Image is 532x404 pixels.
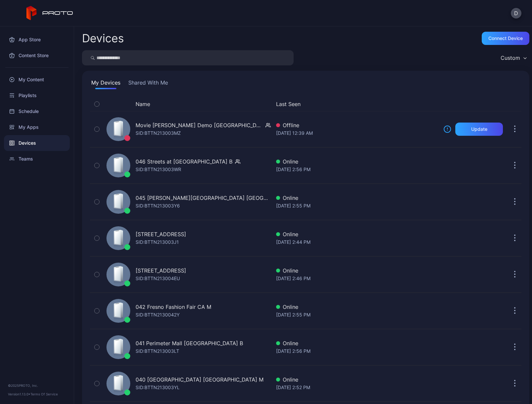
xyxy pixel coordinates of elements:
[471,127,487,132] div: Update
[136,311,180,319] div: SID: BTTN2130042Y
[4,88,70,103] a: Playlists
[276,129,438,137] div: [DATE] 12:39 AM
[136,100,150,108] button: Name
[276,202,438,210] div: [DATE] 2:55 PM
[136,275,180,282] div: SID: BTTN213004EU
[136,303,211,311] div: 042 Fresno Fashion Fair CA M
[136,129,181,137] div: SID: BTTN213003MZ
[497,50,529,65] button: Custom
[127,79,169,89] button: Shared With Me
[136,238,179,246] div: SID: BTTN213003J1
[4,32,70,48] a: App Store
[136,121,263,129] div: Movie [PERSON_NAME] Demo [GEOGRAPHIC_DATA]
[82,32,124,44] h2: Devices
[276,376,438,384] div: Online
[276,347,438,355] div: [DATE] 2:56 PM
[4,103,70,119] a: Schedule
[455,123,503,136] button: Update
[90,79,122,89] button: My Devices
[136,384,180,391] div: SID: BTTN213003YL
[482,32,529,45] button: Connect device
[488,36,523,41] div: Connect device
[276,165,438,173] div: [DATE] 2:56 PM
[136,267,186,275] div: [STREET_ADDRESS]
[136,339,243,347] div: 041 Perimeter Mall [GEOGRAPHIC_DATA] B
[136,347,179,355] div: SID: BTTN213003LT
[136,202,180,210] div: SID: BTTN213003Y6
[8,392,30,396] span: Version 1.13.0 •
[4,48,70,63] a: Content Store
[4,135,70,151] a: Devices
[441,100,500,108] div: Update Device
[4,119,70,135] a: My Apps
[276,339,438,347] div: Online
[136,158,232,165] div: 046 Streets at [GEOGRAPHIC_DATA] B
[276,230,438,238] div: Online
[276,121,438,129] div: Offline
[276,158,438,165] div: Online
[276,311,438,319] div: [DATE] 2:55 PM
[136,165,181,173] div: SID: BTTN213003WR
[4,72,70,88] a: My Content
[276,384,438,391] div: [DATE] 2:52 PM
[4,151,70,167] a: Teams
[276,303,438,311] div: Online
[30,392,58,396] a: Terms Of Service
[136,194,271,202] div: 045 [PERSON_NAME][GEOGRAPHIC_DATA] [GEOGRAPHIC_DATA]
[276,275,438,282] div: [DATE] 2:46 PM
[276,238,438,246] div: [DATE] 2:44 PM
[501,55,520,61] div: Custom
[276,100,435,108] button: Last Seen
[8,383,66,388] div: © 2025 PROTO, Inc.
[276,267,438,275] div: Online
[136,230,186,238] div: [STREET_ADDRESS]
[511,8,521,18] button: D
[136,376,264,384] div: 040 [GEOGRAPHIC_DATA] [GEOGRAPHIC_DATA] M
[276,194,438,202] div: Online
[508,100,521,108] div: Options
